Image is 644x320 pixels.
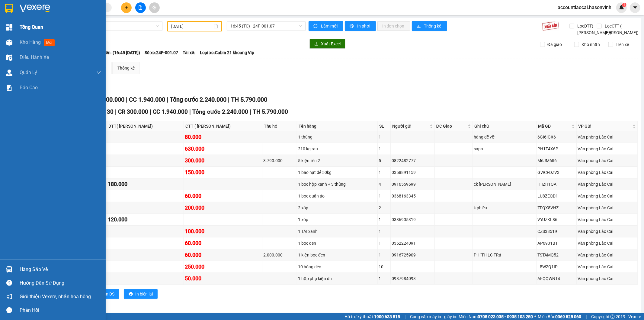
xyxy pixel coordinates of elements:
div: GWCFDZV3 [538,169,576,176]
div: 1 bao hạt dẻ 50kg [298,169,376,176]
button: plus [121,2,132,13]
div: 60.000 [185,192,261,200]
input: 13/09/2025 [171,23,213,30]
span: Hỗ trợ kỹ thuật: [344,313,400,320]
td: Văn phòng Lào Cai [577,214,638,226]
span: Loại xe: Cabin 21 khoang Vip [200,49,254,56]
span: Miền Nam [459,313,533,320]
div: hàng dễ vỡ [474,134,536,140]
span: download [314,42,319,47]
td: PH1T4X6P [537,143,577,155]
span: | [126,96,127,103]
div: 6GI6IGX6 [538,134,576,140]
div: PHí TH LC TRả [474,252,536,258]
span: Điều hành xe [20,54,49,61]
span: Miền Bắc [538,313,581,320]
div: 0822482777 [392,157,433,164]
strong: 0708 023 035 - 0935 103 250 [478,314,533,319]
td: Văn phòng Lào Cai [577,273,638,285]
div: 2 xốp [298,204,376,211]
div: LU8ZEQD1 [538,193,576,199]
td: Văn phòng Lào Cai [577,178,638,190]
div: CZS38519 [538,228,576,235]
span: | [189,108,191,115]
div: sapa [474,145,536,152]
span: VP Gửi [578,123,631,129]
div: Văn phòng Lào Cai [578,228,636,235]
span: Đã giao [545,41,564,48]
div: 1 kiện bọc đen [298,252,376,258]
td: Văn phòng Lào Cai [577,249,638,261]
span: copyright [610,315,615,319]
div: 1 xốp [298,216,376,223]
td: AP6931BT [537,237,577,249]
td: Văn phòng Lào Cai [577,167,638,178]
span: question-circle [6,280,12,286]
span: Chuyến: (16:45 [DATE]) [96,49,140,56]
span: Xuất Excel [321,41,341,47]
td: Văn phòng Lào Cai [577,237,638,249]
span: file-add [138,5,143,10]
div: Văn phòng Lào Cai [578,134,636,140]
div: 0987984093 [392,275,433,282]
div: 1 bọc quần áo [298,193,376,199]
div: 0386905319 [392,216,433,223]
div: Văn phòng Lào Cai [578,263,636,270]
div: 1 [379,228,390,235]
div: 1 [379,145,390,152]
div: PH1T4X6P [538,145,576,152]
span: CC 1.940.000 [153,108,188,115]
div: 1 thùng [298,134,376,140]
div: Văn phòng Lào Cai [578,216,636,223]
span: aim [152,5,156,10]
div: 250.000 [185,263,261,271]
img: dashboard-icon [6,24,12,31]
span: Số xe: 24F-001.07 [145,49,178,56]
span: In DS [105,291,114,297]
div: 0368163345 [392,193,433,199]
div: Hàng sắp về [20,265,101,274]
sup: 1 [622,3,626,7]
span: Tài xế: [183,49,195,56]
span: Lọc DTT( [PERSON_NAME]) [575,23,612,36]
div: Văn phòng Lào Cai [578,181,636,188]
strong: 0369 525 060 [555,314,581,319]
div: Văn phòng Lào Cai [578,169,636,176]
button: In đơn chọn [377,21,410,31]
span: accountlaocai.hasonvinh [553,4,616,11]
td: ZFQX8VHZ [537,202,577,214]
div: 0352224091 [392,240,433,247]
td: GWCFDZV3 [537,167,577,178]
div: Hướng dẫn sử dụng [20,279,101,288]
span: | [115,108,117,115]
span: | [150,108,151,115]
span: sync [313,24,319,29]
img: warehouse-icon [6,266,12,273]
span: bar-chart [417,24,422,29]
img: 9k= [542,21,559,31]
span: Lọc CTT ( [PERSON_NAME]) [603,23,640,36]
div: 10 hồng dẻo [298,263,376,270]
td: Văn phòng Lào Cai [577,226,638,237]
span: Giới thiệu Vexere, nhận hoa hồng [20,293,91,300]
td: Văn phòng Lào Cai [577,261,638,273]
div: 200.000 [185,204,261,212]
div: 180.000 [108,180,183,188]
div: 1 [379,240,390,247]
th: CTT ( [PERSON_NAME]) [184,121,262,131]
button: syncLàm mới [309,21,343,31]
span: mới [44,39,55,46]
span: Người gửi [392,123,428,129]
div: Thống kê [117,65,135,71]
button: printerIn phơi [345,21,376,31]
div: 60.000 [185,251,261,259]
div: Văn phòng Lào Cai [578,252,636,258]
span: | [250,108,251,115]
span: Mã GD [538,123,571,129]
span: CR 300.000 [118,108,148,115]
div: M6JM6II6 [538,157,576,164]
button: printerIn DS [93,289,119,299]
th: Ghi chú [473,121,537,131]
th: Tên hàng [297,121,378,131]
div: 3.790.000 [263,157,296,164]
